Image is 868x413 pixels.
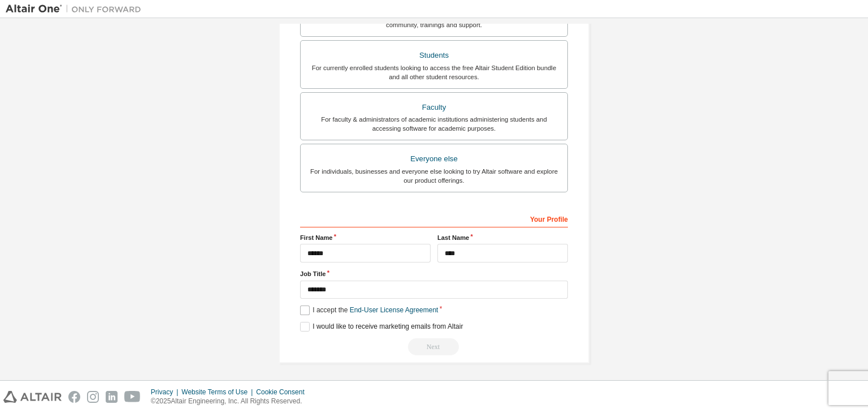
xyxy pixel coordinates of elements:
[106,391,118,403] img: linkedin.svg
[151,388,181,397] div: Privacy
[300,306,438,315] label: I accept the
[3,391,62,403] img: altair_logo.svg
[307,167,561,185] div: For individuals, businesses and everyone else looking to try Altair software and explore our prod...
[181,388,256,397] div: Website Terms of Use
[124,391,141,403] img: youtube.svg
[68,391,80,403] img: facebook.svg
[350,306,439,314] a: End-User License Agreement
[307,48,561,63] div: Students
[307,115,561,133] div: For faculty & administrators of academic institutions administering students and accessing softwa...
[6,3,147,15] img: Altair One
[87,391,99,403] img: instagram.svg
[151,397,311,406] p: © 2025 Altair Engineering, Inc. All Rights Reserved.
[307,100,561,115] div: Faculty
[300,233,431,242] label: First Name
[300,269,568,278] label: Job Title
[307,151,561,167] div: Everyone else
[300,209,568,227] div: Your Profile
[300,338,568,355] div: Read and acccept EULA to continue
[256,388,311,397] div: Cookie Consent
[437,233,568,242] label: Last Name
[307,63,561,81] div: For currently enrolled students looking to access the free Altair Student Edition bundle and all ...
[300,322,463,332] label: I would like to receive marketing emails from Altair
